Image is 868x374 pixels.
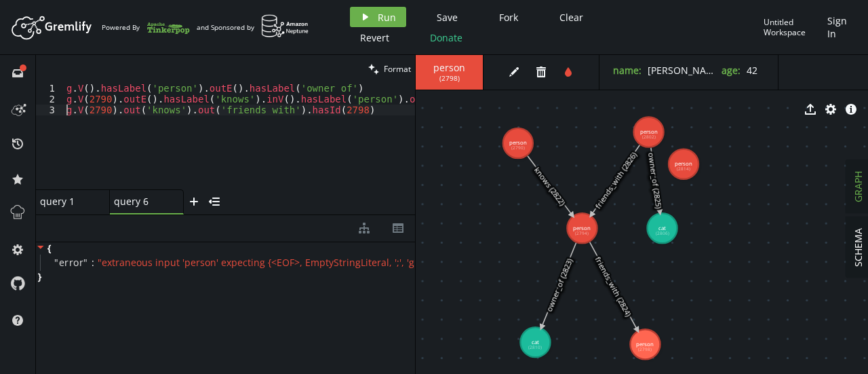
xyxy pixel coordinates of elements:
span: SCHEMA [851,228,864,267]
button: Revert [350,27,399,48]
tspan: person [509,139,527,146]
span: Clear [559,11,583,24]
button: Clear [549,7,593,27]
tspan: person [640,128,658,135]
span: { [47,242,51,255]
span: [PERSON_NAME] [648,64,724,77]
div: 1 [36,83,64,94]
tspan: person [636,341,654,348]
span: GRAPH [851,171,864,202]
button: Run [350,7,406,27]
span: " extraneous input 'person' expecting {<EOF>, EmptyStringLiteral, ';', 'g'} " [98,256,424,269]
span: Save [437,11,458,24]
tspan: (2814) [677,166,690,172]
span: ( 2798 ) [439,74,460,83]
span: } [36,271,41,283]
span: 42 [747,64,757,77]
span: Format [384,63,411,75]
tspan: (2798) [638,346,652,352]
span: : [92,257,94,269]
tspan: person [573,225,591,231]
button: Fork [488,7,529,27]
span: query 6 [114,195,168,208]
span: Revert [360,31,389,44]
div: Powered By [102,16,190,39]
label: age : [722,64,741,77]
button: Sign In [821,7,858,48]
span: person [429,62,469,74]
span: error [59,257,84,269]
tspan: (2794) [575,230,589,236]
span: Sign In [827,14,851,40]
button: Save [427,7,468,27]
div: and Sponsored by [197,14,309,40]
span: " [54,256,59,269]
img: AWS Neptune [261,14,309,38]
span: " [83,256,88,269]
tspan: (2790) [511,145,525,151]
button: Format [364,55,415,83]
span: query 1 [40,195,94,208]
div: 2 [36,94,64,105]
tspan: cat [532,339,539,345]
tspan: (2802) [642,134,656,140]
span: Fork [499,11,518,24]
span: Donate [430,31,462,44]
div: 3 [36,105,64,115]
tspan: (2810) [528,344,542,350]
span: Run [378,11,396,24]
tspan: cat [658,225,666,231]
div: Untitled Workspace [764,17,821,38]
tspan: (2806) [656,230,669,236]
button: Donate [420,27,473,48]
tspan: person [675,160,692,167]
label: name : [613,64,642,77]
